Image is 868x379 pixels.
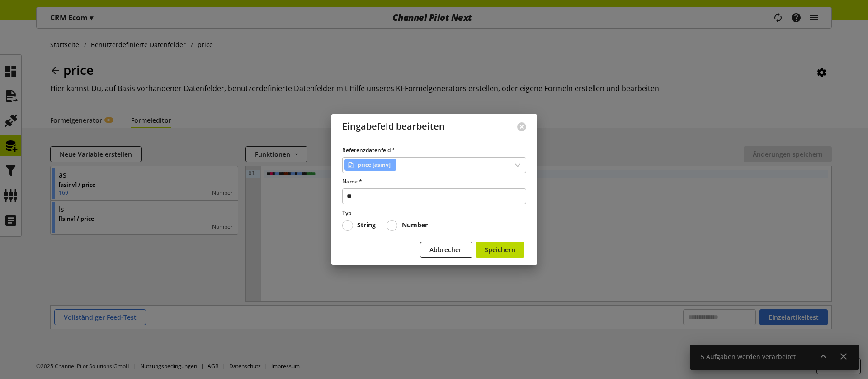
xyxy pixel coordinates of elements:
[485,245,515,254] span: Speichern
[342,209,526,217] label: Typ
[342,121,445,132] h2: Eingabefeld bearbeiten
[357,221,376,229] b: String
[358,159,391,170] span: price [asinv]
[402,221,428,229] b: Number
[476,242,524,258] button: Speichern
[429,245,463,254] span: Abbrechen
[342,178,362,185] span: Name *
[342,146,526,154] label: Referenzdatenfeld *
[420,242,472,258] button: Abbrechen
